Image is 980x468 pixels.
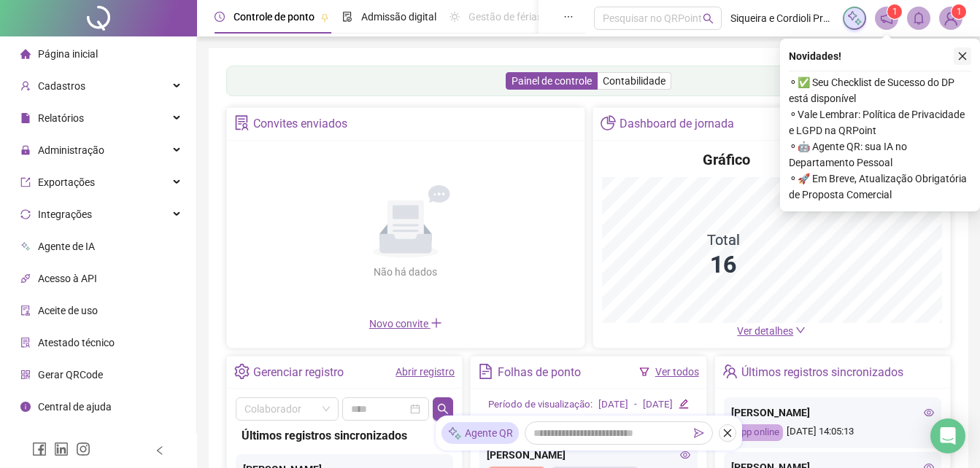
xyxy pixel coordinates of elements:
div: Open Intercom Messenger [930,418,965,453]
span: Admissão digital [361,11,436,23]
div: Folhas de ponto [498,360,581,385]
span: solution [20,338,31,348]
span: team [722,364,738,379]
span: Integrações [38,208,92,220]
img: sparkle-icon.fc2bf0ac1784a2077858766a79e2daf3.svg [447,426,462,441]
span: clock-circle [215,12,225,22]
span: send [694,428,704,438]
span: Cadastros [38,80,85,92]
span: Siqueira e Cordioli Projetos Educacionais LTDA [730,10,834,26]
img: 88471 [940,7,962,29]
sup: 1 [887,4,902,19]
span: info-circle [20,402,31,412]
div: [DATE] [598,397,628,413]
span: Acesso à API [38,273,97,284]
span: ⚬ 🤖 Agente QR: sua IA no Departamento Pessoal [789,139,971,171]
span: down [795,325,806,335]
span: close [957,51,968,61]
span: 1 [957,7,962,17]
span: linkedin [54,442,69,456]
span: 1 [892,7,898,17]
div: Não há dados [339,264,473,280]
span: solution [234,115,250,130]
span: sync [20,209,31,219]
span: pushpin [320,13,329,22]
span: facebook [32,442,47,456]
span: Atestado técnico [38,337,115,348]
div: - [634,397,637,413]
span: eye [680,450,690,460]
div: [PERSON_NAME] [731,405,934,421]
span: api [20,273,31,284]
span: Controle de ponto [234,11,315,23]
span: file-done [342,12,352,22]
span: ⚬ ✅ Seu Checklist de Sucesso do DP está disponível [789,74,971,106]
span: user-add [20,81,31,91]
span: export [20,177,31,187]
div: [PERSON_NAME] [487,447,690,463]
span: Ver detalhes [737,325,793,337]
sup: Atualize o seu contato no menu Meus Dados [952,4,966,19]
span: Novo convite [369,318,442,329]
div: Agente QR [441,422,519,444]
div: App online [731,424,783,441]
div: [DATE] [643,397,673,413]
div: Período de visualização: [488,397,593,413]
span: ⚬ Vale Lembrar: Política de Privacidade e LGPD na QRPoint [789,106,971,139]
span: home [20,49,31,59]
a: Ver todos [655,366,699,378]
span: filter [639,367,649,377]
img: sparkle-icon.fc2bf0ac1784a2077858766a79e2daf3.svg [846,10,863,26]
span: Exportações [38,176,95,188]
span: pie-chart [601,115,616,130]
span: Administração [38,144,104,156]
div: Gerenciar registro [253,360,344,385]
span: notification [880,12,893,25]
span: Aceite de uso [38,305,98,316]
span: bell [912,12,925,25]
span: close [722,428,733,438]
span: setting [234,364,250,379]
span: Agente de IA [38,241,95,252]
div: Últimos registros sincronizados [242,426,447,445]
span: audit [20,305,31,316]
span: ellipsis [563,12,574,22]
span: qrcode [20,370,31,380]
div: Convites enviados [253,112,347,136]
div: Dashboard de jornada [620,112,734,136]
span: file-text [478,364,493,379]
span: instagram [76,442,90,456]
span: search [437,403,449,415]
span: Painel de controle [512,75,592,87]
span: Contabilidade [603,75,665,87]
span: edit [679,399,688,408]
span: ⚬ 🚀 Em Breve, Atualização Obrigatória de Proposta Comercial [789,171,971,203]
span: search [703,13,714,24]
span: lock [20,145,31,155]
span: left [155,445,165,456]
span: Página inicial [38,48,98,60]
span: Gerar QRCode [38,369,103,381]
a: Ver detalhes down [737,325,806,337]
div: Últimos registros sincronizados [741,360,903,385]
div: [DATE] 14:05:13 [731,424,934,441]
span: Novidades ! [789,48,841,64]
span: Central de ajuda [38,401,112,413]
span: file [20,113,31,123]
span: sun [450,12,460,22]
h4: Gráfico [703,149,750,170]
a: Abrir registro [396,366,455,378]
span: Relatórios [38,112,84,124]
span: plus [431,317,442,329]
span: Gestão de férias [468,11,542,23]
span: eye [924,407,934,418]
